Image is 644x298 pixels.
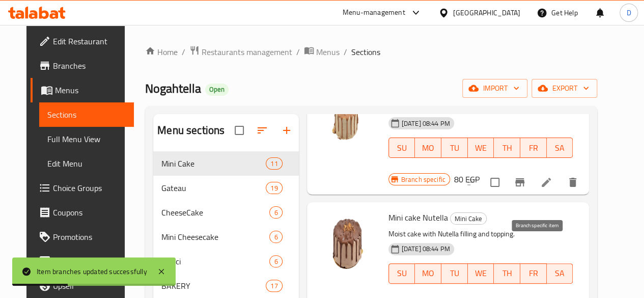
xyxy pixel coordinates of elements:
[47,133,126,145] span: Full Menu View
[626,7,631,18] span: D
[266,280,282,292] div: items
[540,176,552,188] a: Edit menu item
[270,208,282,218] span: 6
[441,138,468,158] button: TU
[55,84,126,96] span: Menus
[388,210,448,225] span: Mini cake Nutella
[445,141,464,155] span: TU
[398,244,454,254] span: [DATE] 08:44 PM
[266,182,282,194] div: items
[304,45,340,59] a: Menus
[551,266,569,281] span: SA
[520,263,547,284] button: FR
[344,46,347,58] li: /
[161,157,266,170] span: Mini Cake
[266,159,282,169] span: 11
[316,46,340,58] span: Menus
[145,45,597,59] nav: breadcrumb
[441,263,468,284] button: TU
[153,274,298,298] div: BAKERY17
[31,78,134,102] a: Menus
[462,79,527,98] button: import
[397,175,450,184] span: Branch specific
[31,249,134,274] a: Menu disclaimer
[31,176,134,200] a: Choice Groups
[229,120,250,141] span: Select all sections
[415,138,441,158] button: MO
[189,45,292,59] a: Restaurants management
[419,141,437,155] span: MO
[274,118,299,143] button: Add section
[453,7,520,18] div: [GEOGRAPHIC_DATA]
[450,212,487,225] div: Mini Cake
[153,200,298,225] div: CheeseCake6
[388,138,415,158] button: SU
[161,182,266,194] div: Gateau
[468,263,494,284] button: WE
[551,141,569,155] span: SA
[494,263,520,284] button: TH
[315,85,380,150] img: Mini cake lotus cake
[270,257,282,266] span: 6
[269,255,282,267] div: items
[315,210,380,276] img: Mini cake Nutella
[498,266,516,281] span: TH
[498,141,516,155] span: TH
[205,84,229,96] div: Open
[540,82,589,95] span: export
[37,266,147,277] div: Item branches updated successfully
[31,225,134,249] a: Promotions
[205,85,229,94] span: Open
[53,35,126,47] span: Edit Restaurant
[157,123,225,138] h2: Menu sections
[153,249,298,274] div: Trelici6
[561,170,585,195] button: delete
[445,266,464,281] span: TU
[269,231,282,243] div: items
[145,46,178,58] a: Home
[393,141,411,155] span: SU
[531,79,597,98] button: export
[398,119,454,128] span: [DATE] 08:44 PM
[547,138,573,158] button: SA
[494,138,520,158] button: TH
[153,176,298,200] div: Gateau19
[343,7,405,19] div: Menu-management
[47,109,126,121] span: Sections
[31,200,134,225] a: Coupons
[53,182,126,194] span: Choice Groups
[39,151,134,176] a: Edit Menu
[266,281,282,291] span: 17
[145,77,201,100] span: Nogahtella
[53,60,126,72] span: Branches
[161,255,269,267] span: Trelici
[351,46,380,58] span: Sections
[161,206,269,219] span: CheeseCake
[153,151,298,176] div: Mini Cake11
[39,102,134,127] a: Sections
[388,228,573,240] p: Moist cake with Nutella filling and topping.
[31,53,134,78] a: Branches
[266,183,282,193] span: 19
[269,206,282,219] div: items
[31,29,134,53] a: Edit Restaurant
[270,232,282,242] span: 6
[161,280,266,292] span: BAKERY
[472,141,490,155] span: WE
[161,231,269,243] span: Mini Cheesecake
[520,138,547,158] button: FR
[547,263,573,284] button: SA
[31,274,134,298] a: Upsell
[454,172,480,186] h6: 80 EGP
[508,170,532,195] button: Branch-specific-item
[47,157,126,170] span: Edit Menu
[393,266,411,281] span: SU
[266,157,282,170] div: items
[53,206,126,219] span: Coupons
[470,82,519,95] span: import
[153,225,298,249] div: Mini Cheesecake6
